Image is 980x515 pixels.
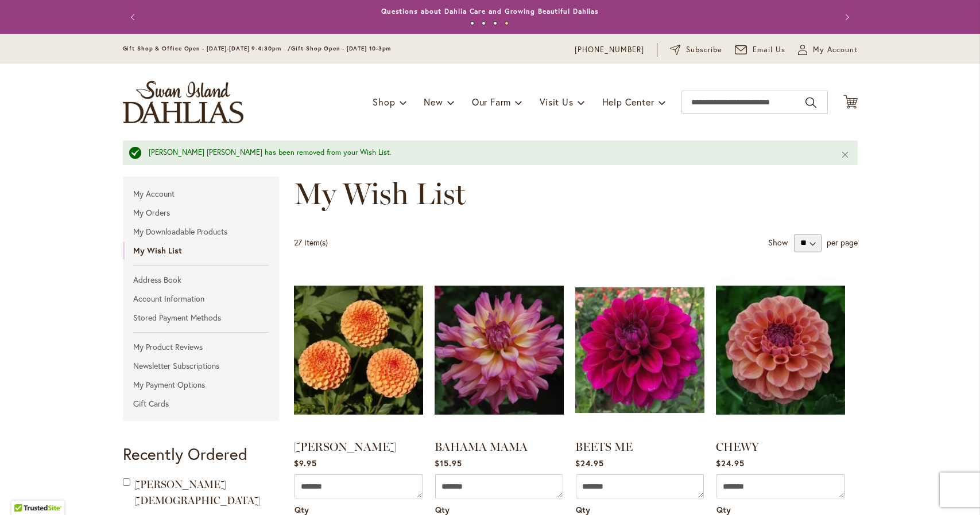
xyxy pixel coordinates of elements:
span: My Account [813,44,858,56]
span: 27 Item(s) [294,237,328,248]
span: Qty [295,504,309,515]
a: BEETS ME [575,270,704,433]
button: 4 of 4 [505,21,509,25]
iframe: Launch Accessibility Center [9,474,41,506]
button: 1 of 4 [470,21,474,25]
strong: Recently Ordered [123,443,247,465]
img: Bahama Mama [435,270,564,431]
a: Stored Payment Methods [123,309,280,326]
a: CHEWY [716,440,759,454]
a: BAHAMA MAMA [435,440,528,454]
img: CHEWY [716,270,845,431]
span: per page [827,236,858,247]
a: Email Us [735,44,785,56]
a: Newsletter Subscriptions [123,357,280,374]
span: Our Farm [472,96,511,108]
a: BEETS ME [575,440,633,454]
a: CHEWY [716,270,845,433]
span: $15.95 [435,458,462,469]
button: My Account [798,44,858,56]
a: [PERSON_NAME][DEMOGRAPHIC_DATA] [134,478,260,507]
a: store logo [123,81,243,123]
a: Subscribe [670,44,722,56]
span: Gift Shop Open - [DATE] 10-3pm [291,45,391,52]
span: Qty [716,504,731,515]
a: My Downloadable Products [123,223,280,240]
strong: Show [768,236,788,247]
button: 2 of 4 [482,21,486,25]
a: Account Information [123,290,280,307]
a: [PHONE_NUMBER] [575,44,644,56]
div: [PERSON_NAME] [PERSON_NAME] has been removed from your Wish List. [149,147,823,158]
span: Qty [576,504,590,515]
button: Next [835,6,858,29]
a: Bahama Mama [435,270,564,433]
span: New [424,96,443,108]
span: Gift Shop & Office Open - [DATE]-[DATE] 9-4:30pm / [123,45,292,52]
a: My Account [123,185,280,202]
span: $9.95 [294,458,317,469]
span: $24.95 [575,458,604,469]
a: [PERSON_NAME] [294,440,396,454]
img: BEETS ME [575,270,704,431]
button: 3 of 4 [493,21,497,25]
a: Gift Cards [123,395,280,412]
span: My Wish List [294,175,466,212]
a: My Orders [123,204,280,221]
a: Questions about Dahlia Care and Growing Beautiful Dahlias [381,7,599,15]
a: AMBER QUEEN [294,270,423,433]
span: Help Center [602,96,654,108]
span: Qty [435,504,450,515]
span: Subscribe [686,44,722,56]
img: AMBER QUEEN [294,270,423,431]
strong: My Wish List [123,242,280,259]
button: Previous [123,6,146,29]
span: Email Us [753,44,785,56]
span: $24.95 [716,458,745,469]
span: Visit Us [540,96,573,108]
a: My Payment Options [123,376,280,393]
span: Shop [373,96,395,108]
a: Address Book [123,271,280,288]
a: My Product Reviews [123,338,280,356]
